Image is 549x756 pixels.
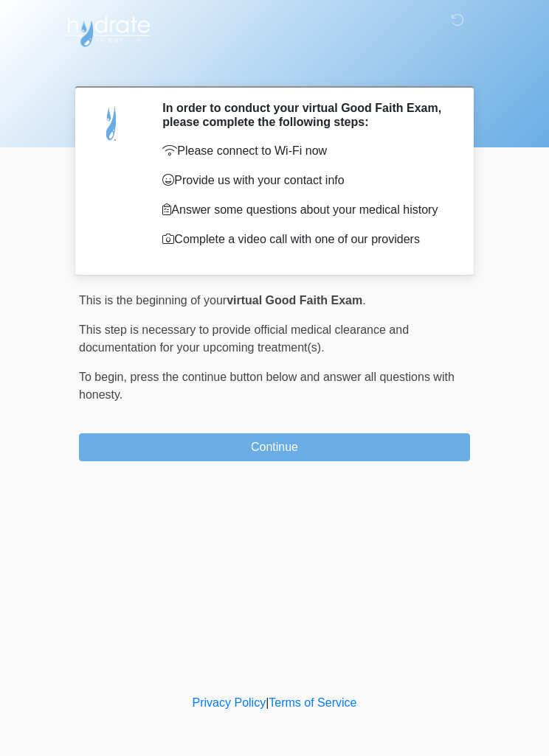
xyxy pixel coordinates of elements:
span: This step is necessary to provide official medical clearance and documentation for your upcoming ... [79,323,409,354]
a: Privacy Policy [193,696,266,709]
span: press the continue button below and answer all questions with honesty. [79,371,455,401]
img: Agent Avatar [90,101,134,145]
a: Terms of Service [269,696,356,709]
span: This is the beginning of your [79,294,227,307]
h2: In order to conduct your virtual Good Faith Exam, please complete the following steps: [162,101,448,129]
a: | [266,696,269,709]
img: Hydrate IV Bar - Chandler Logo [64,11,153,48]
strong: virtual Good Faith Exam [227,294,362,307]
p: Please connect to Wi-Fi now [162,142,448,160]
p: Answer some questions about your medical history [162,201,448,219]
p: Complete a video call with one of our providers [162,231,448,248]
h1: ‎ ‎ [68,53,481,80]
span: . [362,294,365,307]
span: To begin, [79,371,130,383]
button: Continue [79,433,470,461]
p: Provide us with your contact info [162,172,448,189]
